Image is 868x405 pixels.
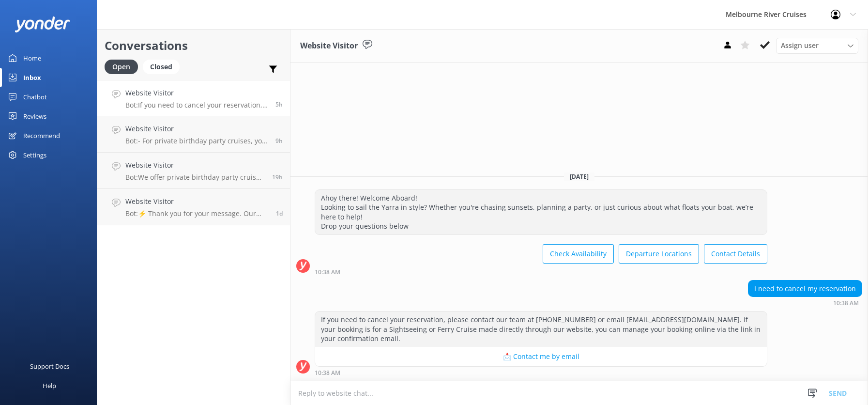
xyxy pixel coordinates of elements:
h3: Website Visitor [300,40,358,52]
h4: Website Visitor [125,160,265,171]
span: [DATE] [564,172,594,181]
span: Assign user [781,40,819,51]
button: Check Availability [543,244,614,264]
h4: Website Visitor [125,88,268,98]
div: Reviews [23,107,46,126]
p: Bot: We offer private birthday party cruises for all ages on the Yarra River. You can enjoy sceni... [125,173,265,182]
div: Support Docs [30,357,69,376]
div: Settings [23,145,46,165]
a: Website VisitorBot:If you need to cancel your reservation, please contact our team at [PHONE_NUMB... [97,80,290,116]
button: Contact Details [704,244,767,264]
a: Open [105,61,143,72]
div: Home [23,48,41,68]
span: Sep 10 2025 06:23am (UTC +10:00) Australia/Sydney [276,209,283,218]
a: Website VisitorBot:⚡ Thank you for your message. Our office hours are Mon - Fri 9.30am - 5pm. We'... [97,189,290,225]
strong: 10:38 AM [315,269,340,275]
strong: 10:38 AM [833,300,859,306]
p: Bot: If you need to cancel your reservation, please contact our team at [PHONE_NUMBER] or email [... [125,101,268,109]
a: Website VisitorBot:- For private birthday party cruises, you can celebrate on the Yarra River wit... [97,116,290,153]
div: I need to cancel my reservation [748,280,862,297]
img: yonder-white-logo.png [15,16,70,32]
h4: Website Visitor [125,124,268,134]
p: Bot: - For private birthday party cruises, you can celebrate on the Yarra River with scenic views... [125,137,268,145]
span: Sep 10 2025 09:16pm (UTC +10:00) Australia/Sydney [272,173,283,181]
h4: Website Visitor [125,196,269,207]
div: Chatbot [23,87,47,107]
h2: Conversations [105,36,283,55]
div: Open [105,60,138,74]
button: Departure Locations [619,244,699,264]
button: 📩 Contact me by email [315,347,767,366]
span: Sep 11 2025 07:23am (UTC +10:00) Australia/Sydney [275,137,283,145]
div: Sep 11 2025 10:38am (UTC +10:00) Australia/Sydney [315,268,767,275]
div: Recommend [23,126,60,145]
div: Ahoy there! Welcome Aboard! Looking to sail the Yarra in style? Whether you're chasing sunsets, p... [315,190,767,234]
strong: 10:38 AM [315,370,340,376]
div: Closed [143,60,180,74]
div: Sep 11 2025 10:38am (UTC +10:00) Australia/Sydney [748,299,862,306]
a: Closed [143,61,184,72]
div: If you need to cancel your reservation, please contact our team at [PHONE_NUMBER] or email [EMAIL... [315,312,767,347]
div: Help [43,376,56,395]
div: Inbox [23,68,41,87]
a: Website VisitorBot:We offer private birthday party cruises for all ages on the Yarra River. You c... [97,153,290,189]
p: Bot: ⚡ Thank you for your message. Our office hours are Mon - Fri 9.30am - 5pm. We'll get back to... [125,209,269,218]
div: Assign User [776,38,858,53]
div: Sep 11 2025 10:38am (UTC +10:00) Australia/Sydney [315,369,767,376]
span: Sep 11 2025 10:38am (UTC +10:00) Australia/Sydney [275,100,283,109]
